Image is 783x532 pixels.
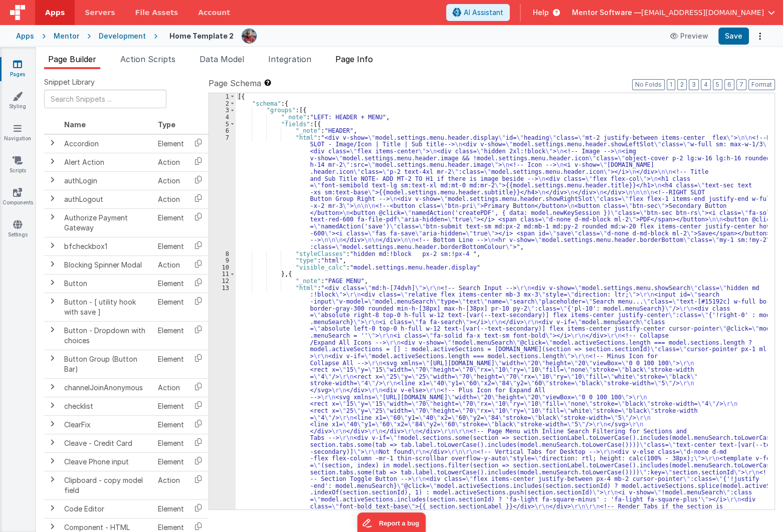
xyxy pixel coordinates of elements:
td: Element [154,208,188,237]
div: Development [99,31,146,41]
td: Button Group (Button Bar) [60,350,154,378]
td: Element [154,321,188,350]
td: checklist [60,397,154,415]
div: 11 [209,271,236,278]
td: Cleave Phone input [60,452,154,471]
span: Snippet Library [44,77,95,87]
button: No Folds [632,79,665,90]
td: Action [154,255,188,274]
button: 6 [724,79,734,90]
td: Blocking Spinner Modal [60,255,154,274]
span: AI Assistant [464,8,503,18]
span: Name [64,120,86,129]
div: 9 [209,257,236,264]
span: Page Schema [209,77,261,89]
td: Authorize Payment Gateway [60,208,154,237]
span: Integration [268,54,311,64]
div: 2 [209,100,236,107]
button: 3 [689,79,699,90]
td: Element [154,293,188,321]
td: Action [154,471,188,499]
button: Save [718,28,749,45]
span: Data Model [200,54,244,64]
td: authLogout [60,190,154,208]
td: Element [154,350,188,378]
td: Button - [ utility hook with save ] [60,293,154,321]
div: 7 [209,134,236,250]
span: Page Info [335,54,373,64]
span: Action Scripts [120,54,175,64]
span: Servers [85,8,115,18]
td: channelJoinAnonymous [60,378,154,397]
td: Element [154,274,188,293]
span: Page Builder [48,54,96,64]
td: Element [154,397,188,415]
td: Element [154,134,188,153]
div: 10 [209,264,236,271]
td: Alert Action [60,153,154,171]
td: Action [154,153,188,171]
input: Search Snippets ... [44,90,166,108]
td: Element [154,237,188,255]
button: Options [753,29,767,43]
div: 12 [209,278,236,285]
td: Accordion [60,134,154,153]
div: 6 [209,127,236,134]
div: 8 [209,250,236,257]
button: 2 [677,79,687,90]
div: Apps [16,31,34,41]
button: Mentor Software — [EMAIL_ADDRESS][DOMAIN_NAME] [572,8,775,18]
div: Mentor [54,31,79,41]
td: Action [154,190,188,208]
button: 5 [713,79,722,90]
img: eba322066dbaa00baf42793ca2fab581 [242,29,256,43]
td: Element [154,434,188,452]
td: Button - Dropdown with choices [60,321,154,350]
td: Element [154,415,188,434]
td: Cleave - Credit Card [60,434,154,452]
span: Mentor Software — [572,8,641,18]
span: File Assets [135,8,178,18]
td: bfcheckbox1 [60,237,154,255]
button: Format [748,79,775,90]
td: authLogin [60,171,154,190]
span: Apps [45,8,65,18]
button: 7 [736,79,746,90]
span: [EMAIL_ADDRESS][DOMAIN_NAME] [641,8,764,18]
button: 1 [667,79,675,90]
h4: Home Template 2 [169,32,234,40]
td: Element [154,499,188,518]
button: 4 [701,79,711,90]
td: Code Editor [60,499,154,518]
td: Action [154,378,188,397]
td: Element [154,452,188,471]
div: 5 [209,121,236,128]
div: 4 [209,114,236,121]
button: Preview [664,28,714,44]
td: Clipboard - copy model field [60,471,154,499]
td: Action [154,171,188,190]
td: Button [60,274,154,293]
span: Help [533,8,549,18]
div: 1 [209,93,236,100]
div: 3 [209,107,236,114]
span: Type [158,120,175,129]
button: AI Assistant [446,4,510,21]
td: ClearFix [60,415,154,434]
